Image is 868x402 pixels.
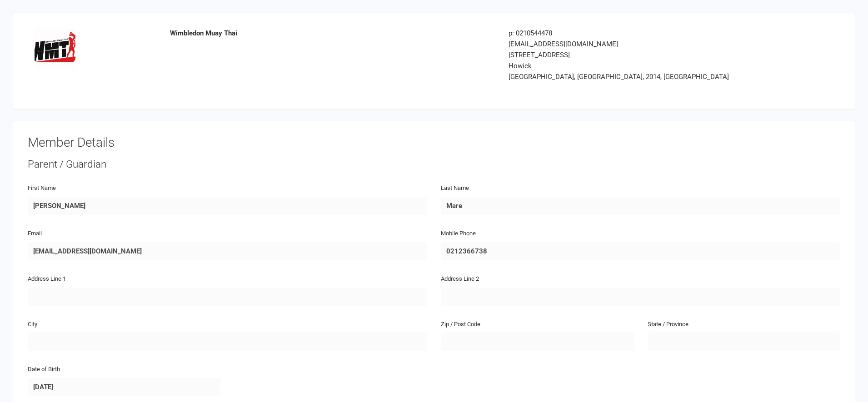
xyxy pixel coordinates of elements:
label: Address Line 1 [28,274,66,284]
div: [STREET_ADDRESS] [509,50,766,60]
div: p: 0210544478 [509,28,766,39]
label: Date of Birth [28,365,60,374]
h3: Member Details [28,136,840,150]
div: [EMAIL_ADDRESS][DOMAIN_NAME] [509,39,766,50]
img: image1638259849.png [35,28,75,69]
div: [GEOGRAPHIC_DATA], [GEOGRAPHIC_DATA], 2014, [GEOGRAPHIC_DATA] [509,71,766,82]
label: Mobile Phone [441,229,476,238]
strong: Wimbledon Muay Thai [170,29,237,37]
div: Howick [509,60,766,71]
label: Zip / Post Code [441,320,480,329]
label: State / Province [648,320,688,329]
label: Last Name [441,184,469,193]
label: First Name [28,184,56,193]
div: Parent / Guardian [28,157,840,172]
label: Email [28,229,42,238]
label: Address Line 2 [441,274,479,284]
label: City [28,320,37,329]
